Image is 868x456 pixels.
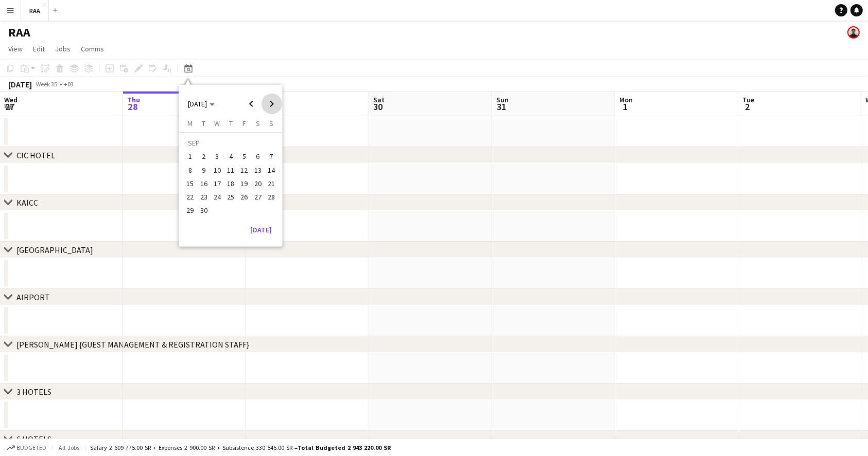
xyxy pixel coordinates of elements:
[252,191,264,203] span: 27
[197,190,211,204] button: 23-09-2025
[184,164,197,176] span: 8
[252,151,264,163] span: 6
[251,190,265,204] button: 27-09-2025
[198,151,210,163] span: 2
[214,119,220,128] span: W
[29,42,49,56] a: Edit
[265,191,277,203] span: 28
[16,387,51,397] div: 3 HOTELS
[238,177,251,190] span: 19
[198,164,210,176] span: 9
[3,101,18,113] span: 27
[251,177,265,190] button: 20-09-2025
[495,101,509,113] span: 31
[619,95,633,104] span: Mon
[262,94,282,114] button: Next month
[256,119,260,128] span: S
[742,95,754,104] span: Tue
[183,190,197,204] button: 22-09-2025
[251,163,265,177] button: 13-09-2025
[184,191,197,203] span: 22
[265,151,277,163] span: 7
[4,95,18,104] span: Wed
[224,163,237,177] button: 11-09-2025
[16,444,46,451] span: Budgeted
[198,177,210,190] span: 16
[184,177,197,190] span: 15
[741,101,754,113] span: 2
[8,44,23,53] span: View
[202,119,205,128] span: T
[55,44,71,53] span: Jobs
[618,101,633,113] span: 1
[224,177,237,190] button: 18-09-2025
[183,204,197,217] button: 29-09-2025
[211,177,224,190] button: 17-09-2025
[188,99,207,108] span: [DATE]
[211,150,224,163] button: 03-09-2025
[242,119,246,128] span: F
[51,42,75,56] a: Jobs
[211,190,224,204] button: 24-09-2025
[187,119,193,128] span: M
[197,150,211,163] button: 02-09-2025
[224,164,237,176] span: 11
[224,177,237,190] span: 18
[197,163,211,177] button: 09-09-2025
[251,150,265,163] button: 06-09-2025
[265,163,278,177] button: 14-09-2025
[34,80,60,88] span: Week 35
[269,119,273,128] span: S
[211,163,224,177] button: 10-09-2025
[265,190,278,204] button: 28-09-2025
[241,94,262,114] button: Previous month
[198,191,210,203] span: 23
[238,191,251,203] span: 26
[246,222,276,238] button: [DATE]
[183,177,197,190] button: 15-09-2025
[211,177,223,190] span: 17
[126,101,140,113] span: 28
[184,95,219,113] button: Choose month and year
[238,164,251,176] span: 12
[183,163,197,177] button: 08-09-2025
[372,101,385,113] span: 30
[16,339,249,350] div: [PERSON_NAME] {GUEST MANAGEMENT & REGISTRATION STAFF}
[16,150,55,160] div: CIC HOTEL
[298,444,391,451] span: Total Budgeted 2 943 220.00 SR
[183,136,278,150] td: SEP
[184,151,197,163] span: 1
[90,444,391,451] div: Salary 2 609 775.00 SR + Expenses 2 900.00 SR + Subsistence 330 545.00 SR =
[77,42,108,56] a: Comms
[224,190,237,204] button: 25-09-2025
[211,191,223,203] span: 24
[252,164,264,176] span: 13
[184,205,197,217] span: 29
[198,205,210,217] span: 30
[183,150,197,163] button: 01-09-2025
[237,190,251,204] button: 26-09-2025
[224,151,237,163] span: 4
[847,26,860,39] app-user-avatar: Kenan Tesfaselase
[8,79,32,89] div: [DATE]
[211,151,223,163] span: 3
[197,204,211,217] button: 30-09-2025
[265,150,278,163] button: 07-09-2025
[265,164,277,176] span: 14
[64,80,74,88] div: +03
[33,44,45,53] span: Edit
[127,95,140,104] span: Thu
[238,151,251,163] span: 5
[21,1,49,21] button: RAA
[237,150,251,163] button: 05-09-2025
[5,442,48,453] button: Budgeted
[265,177,278,190] button: 21-09-2025
[16,434,51,444] div: 6 HOTELS
[229,119,233,128] span: T
[237,177,251,190] button: 19-09-2025
[237,163,251,177] button: 12-09-2025
[16,245,93,255] div: [GEOGRAPHIC_DATA]
[197,177,211,190] button: 16-09-2025
[224,150,237,163] button: 04-09-2025
[16,197,38,208] div: KAICC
